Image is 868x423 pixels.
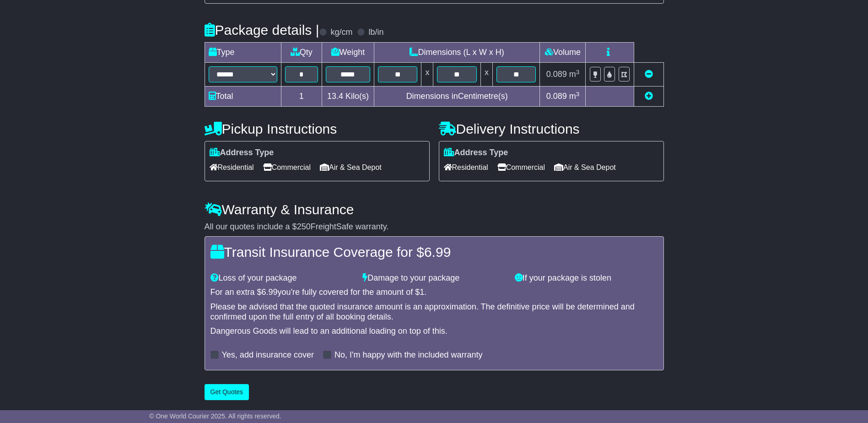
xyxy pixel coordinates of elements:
td: Dimensions in Centimetre(s) [374,87,540,107]
span: 13.4 [327,92,343,101]
td: x [421,63,433,87]
span: Commercial [497,160,545,174]
h4: Delivery Instructions [439,121,664,136]
sup: 3 [576,69,580,76]
div: For an extra $ you're fully covered for the amount of $ . [210,287,658,298]
td: x [480,63,492,87]
button: Get Quotes [205,384,249,400]
span: Air & Sea Depot [554,160,616,174]
span: 6.99 [262,287,278,297]
span: m [569,92,580,101]
td: Volume [540,43,586,63]
span: 250 [297,222,311,231]
label: Address Type [210,148,274,158]
label: Address Type [444,148,508,158]
sup: 3 [576,91,580,98]
label: Yes, add insurance cover [222,350,314,360]
div: Loss of your package [206,273,358,283]
h4: Pickup Instructions [205,121,430,136]
span: Commercial [263,160,311,174]
span: Residential [210,160,254,174]
a: Remove this item [645,70,653,79]
label: No, I'm happy with the included warranty [334,350,483,360]
span: Air & Sea Depot [320,160,382,174]
span: 0.089 [546,92,567,101]
label: lb/in [368,27,383,38]
td: Total [205,87,281,107]
td: 1 [281,87,322,107]
div: All our quotes include a $ FreightSafe warranty. [205,222,664,232]
td: Dimensions (L x W x H) [374,43,540,63]
span: © One World Courier 2025. All rights reserved. [149,412,281,420]
td: Qty [281,43,322,63]
td: Kilo(s) [322,87,374,107]
span: m [569,70,580,79]
div: Dangerous Goods will lead to an additional loading on top of this. [210,326,658,336]
div: If your package is stolen [510,273,663,283]
span: 6.99 [424,244,451,260]
span: 0.089 [546,70,567,79]
a: Add new item [645,92,653,101]
h4: Warranty & Insurance [205,202,664,217]
div: Damage to your package [358,273,510,283]
td: Type [205,43,281,63]
h4: Package details | [205,22,319,38]
div: Please be advised that the quoted insurance amount is an approximation. The definitive price will... [210,302,658,322]
td: Weight [322,43,374,63]
label: kg/cm [330,27,352,38]
h4: Transit Insurance Coverage for $ [210,244,658,260]
span: 1 [420,287,424,297]
span: Residential [444,160,488,174]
